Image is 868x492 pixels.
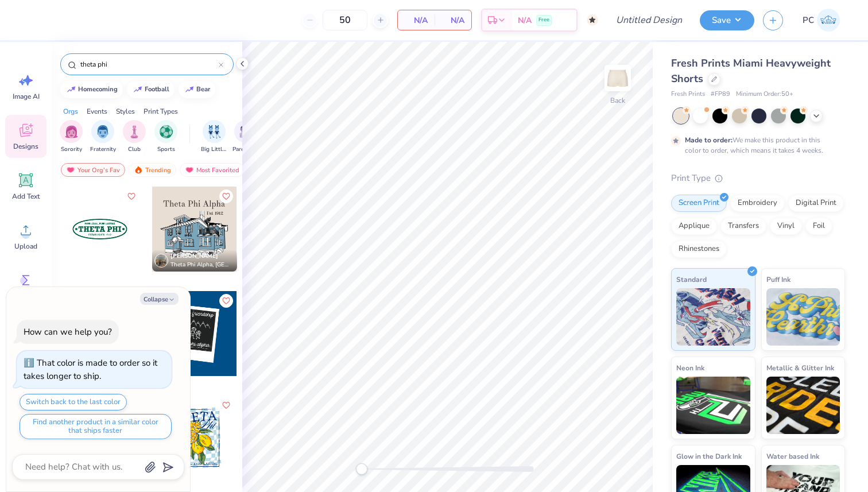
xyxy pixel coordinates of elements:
span: Standard [676,273,707,285]
span: N/A [441,14,464,26]
span: N/A [518,14,532,26]
img: Club Image [128,125,141,138]
span: N/A [405,14,428,26]
span: Water based Ink [766,450,819,462]
div: Rhinestones [671,241,727,258]
img: Standard [676,288,750,346]
div: Accessibility label [356,463,367,475]
span: Big Little Reveal [201,145,227,154]
div: Embroidery [730,195,785,212]
span: Image AI [13,92,40,101]
img: most_fav.gif [66,166,75,174]
div: Most Favorited [180,163,245,177]
span: Add Text [12,192,40,201]
span: Club [128,145,141,154]
a: PC [797,9,845,32]
button: Switch back to the last color [20,394,127,410]
img: Fraternity Image [96,125,109,138]
div: football [145,86,169,92]
img: trend_line.gif [133,86,142,93]
div: Print Type [671,172,845,185]
input: Untitled Design [607,9,691,32]
button: Find another product in a similar color that ships faster [20,414,172,439]
div: Foil [805,218,832,235]
span: Sorority [61,145,82,154]
img: Sports Image [160,125,173,138]
button: filter button [232,120,259,154]
span: # FP89 [711,90,730,99]
span: Minimum Order: 50 + [736,90,793,99]
button: football [127,81,175,98]
div: Styles [116,106,135,117]
div: homecoming [78,86,118,92]
img: Metallic & Glitter Ink [766,377,840,434]
div: Vinyl [770,218,802,235]
span: Upload [14,242,37,251]
div: We make this product in this color to order, which means it takes 4 weeks. [685,135,826,156]
button: Like [219,398,233,412]
img: Puff Ink [766,288,840,346]
button: Like [219,294,233,308]
button: Like [125,189,138,203]
img: Big Little Reveal Image [208,125,220,138]
span: Fraternity [90,145,116,154]
div: bear [196,86,210,92]
span: Glow in the Dark Ink [676,450,742,462]
div: filter for Sports [154,120,177,154]
span: Fresh Prints [671,90,705,99]
img: Sorority Image [65,125,78,138]
button: Like [219,189,233,203]
div: filter for Parent's Weekend [232,120,259,154]
div: Applique [671,218,717,235]
span: Parent's Weekend [232,145,259,154]
div: filter for Big Little Reveal [201,120,227,154]
span: [PERSON_NAME] [170,252,218,260]
div: That color is made to order so it takes longer to ship. [24,357,157,382]
button: Save [700,10,754,30]
img: Neon Ink [676,377,750,434]
span: Designs [13,142,38,151]
img: Paeton Curl [817,9,840,32]
button: filter button [90,120,116,154]
img: most_fav.gif [185,166,194,174]
div: filter for Fraternity [90,120,116,154]
button: filter button [60,120,83,154]
div: Transfers [720,218,766,235]
span: Metallic & Glitter Ink [766,362,834,374]
span: Free [538,16,549,24]
span: Fresh Prints Miami Heavyweight Shorts [671,56,831,86]
img: trend_line.gif [185,86,194,93]
span: Neon Ink [676,362,704,374]
button: Collapse [140,293,179,305]
input: Try "Alpha" [79,59,219,70]
div: How can we help you? [24,326,112,338]
div: filter for Club [123,120,146,154]
div: Print Types [144,106,178,117]
button: filter button [154,120,177,154]
div: Back [610,95,625,106]
button: bear [179,81,215,98]
span: Theta Phi Alpha, [GEOGRAPHIC_DATA] [170,261,232,269]
img: trending.gif [134,166,143,174]
span: Sports [157,145,175,154]
div: Events [87,106,107,117]
div: Screen Print [671,195,727,212]
div: Orgs [63,106,78,117]
button: homecoming [60,81,123,98]
div: filter for Sorority [60,120,83,154]
strong: Made to order: [685,135,733,145]
span: Puff Ink [766,273,790,285]
div: Digital Print [788,195,844,212]
div: Trending [129,163,176,177]
img: Back [606,67,629,90]
button: filter button [201,120,227,154]
button: filter button [123,120,146,154]
input: – – [323,10,367,30]
img: trend_line.gif [67,86,76,93]
span: PC [803,14,814,27]
div: Your Org's Fav [61,163,125,177]
img: Parent's Weekend Image [239,125,253,138]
